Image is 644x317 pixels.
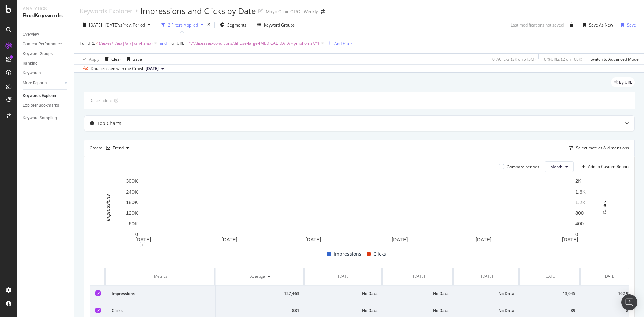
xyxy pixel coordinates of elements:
div: No Data [389,308,449,314]
div: Select metrics & dimensions [576,145,629,151]
div: Open Intercom Messenger [621,294,637,310]
span: Clicks [373,250,386,258]
div: 0 % URLs ( 2 on 108K ) [544,56,582,62]
div: arrow-right-arrow-left [321,9,325,14]
div: Last modifications not saved [511,22,563,28]
text: [DATE] [305,237,321,243]
div: 881 [221,308,299,314]
button: [DATE] [143,65,167,73]
div: Mayo Clinic ORG - Weekly [266,8,318,15]
span: (/es-es/|/es/|/ar/|/zh-hans/) [99,39,153,48]
span: Full URL [169,40,184,46]
div: No Data [460,290,514,297]
div: times [206,21,212,28]
text: 1.6K [575,189,586,195]
text: 400 [575,221,584,226]
div: 2 Filters Applied [168,22,198,28]
div: [DATE] [338,273,350,279]
button: Save [124,54,142,64]
text: 60K [129,221,138,226]
a: Keyword Sampling [23,115,69,122]
div: Ranking [23,60,38,67]
div: No Data [389,290,449,297]
div: Explorer Bookmarks [23,102,59,109]
div: Add to Custom Report [588,165,629,169]
text: [DATE] [476,237,491,243]
div: Data crossed with the Crawl [91,66,143,72]
a: Keywords Explorer [23,92,69,99]
text: 800 [575,210,584,216]
button: and [160,40,167,46]
div: Keyword Groups [23,50,53,57]
text: 0 [135,231,138,237]
a: Keywords [23,70,69,77]
text: [DATE] [135,237,151,243]
div: Compare periods [507,164,539,170]
div: No Data [310,308,378,314]
div: Apply [89,56,99,62]
text: 300K [126,178,138,184]
a: Keyword Groups [23,50,69,57]
div: Save [133,56,142,62]
text: 180K [126,200,138,205]
a: Ranking [23,60,69,67]
button: Switch to Advanced Mode [588,54,639,64]
div: Keywords Explorer [23,92,56,99]
button: Keyword Groups [255,19,298,30]
div: A chart. [90,177,624,245]
div: Content Performance [23,41,62,48]
div: Keywords [23,70,41,77]
div: 127,463 [221,290,299,297]
div: Clear [111,56,121,62]
div: Trend [113,146,124,150]
div: Add Filter [334,41,352,46]
div: Analytics [23,5,69,12]
div: RealKeywords [23,12,69,20]
span: Segments [227,22,246,28]
div: [DATE] [413,273,425,279]
text: 0 [575,231,578,237]
text: 120K [126,210,138,216]
button: Segments [217,19,249,30]
div: More Reports [23,80,47,87]
button: Add to Custom Report [579,161,629,172]
div: No Data [460,308,514,314]
div: Description: [89,98,112,103]
text: Clicks [602,201,607,214]
div: Overview [23,31,39,38]
div: [DATE] [481,273,493,279]
button: Trend [103,143,132,153]
span: ≠ [96,40,98,46]
div: No Data [310,290,378,297]
a: More Reports [23,80,63,87]
span: vs Prev. Period [118,22,145,28]
span: Month [550,164,562,170]
button: Save [619,19,636,30]
span: [DATE] - [DATE] [89,22,118,28]
div: Average [250,273,265,279]
text: 240K [126,189,138,195]
div: [DATE] [604,273,616,279]
span: 2025 Aug. 27th [146,66,159,72]
div: Save As New [589,22,613,28]
div: 13,045 [525,290,575,297]
button: [DATE] - [DATE]vsPrev. Period [80,19,153,30]
button: Apply [80,54,99,64]
div: [DATE] [544,273,556,279]
td: Impressions [106,285,216,302]
span: By URL [619,80,632,84]
text: 2K [575,178,581,184]
span: Full URL [80,40,95,46]
div: Metrics [112,273,210,279]
text: [DATE] [222,237,237,243]
a: Content Performance [23,41,69,48]
a: Keywords Explorer [80,7,132,15]
text: [DATE] [562,237,578,243]
div: Keyword Sampling [23,115,57,122]
div: 89 [525,308,575,314]
div: Impressions and Clicks by Date [140,5,256,17]
span: = [185,40,187,46]
div: Create [90,143,132,153]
